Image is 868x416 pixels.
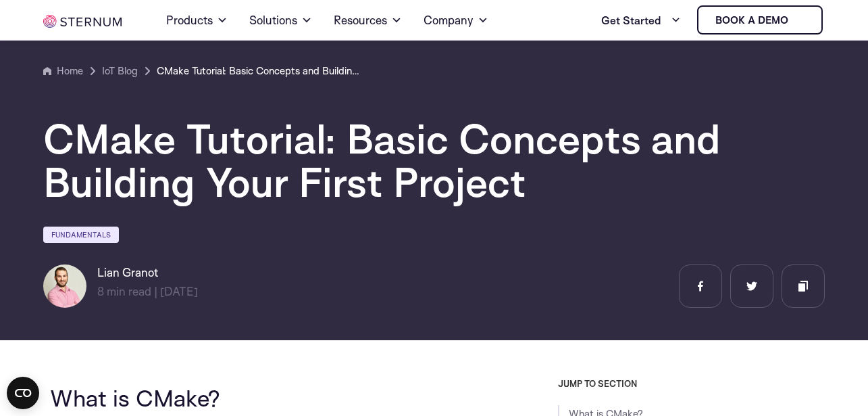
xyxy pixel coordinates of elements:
[424,1,488,39] a: Company
[97,284,157,298] span: min read |
[97,284,104,298] span: 8
[157,63,359,79] a: CMake Tutorial: Basic Concepts and Building Your First Project
[160,284,198,298] span: [DATE]
[7,377,39,409] button: Open CMP widget
[558,378,825,389] h3: JUMP TO SECTION
[50,385,484,411] h2: What is CMake?
[43,227,119,243] a: Fundamentals
[794,15,805,26] img: sternum iot
[97,264,198,281] h6: Lian Granot
[697,5,823,34] a: Book a demo
[43,264,86,308] img: Lian Granot
[601,7,681,34] a: Get Started
[166,1,228,39] a: Products
[334,1,402,39] a: Resources
[43,63,83,79] a: Home
[43,15,122,28] img: sternum iot
[102,63,138,79] a: IoT Blog
[249,1,312,39] a: Solutions
[43,117,825,204] h1: CMake Tutorial: Basic Concepts and Building Your First Project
